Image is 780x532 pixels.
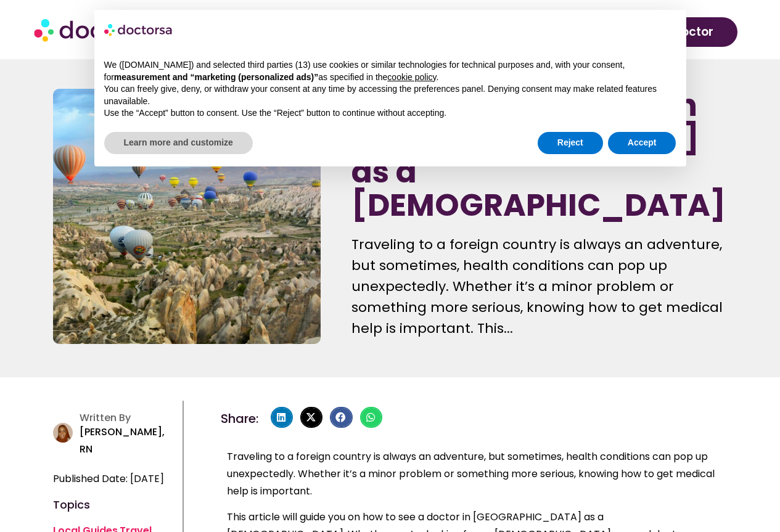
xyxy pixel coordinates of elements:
div: Share on x-twitter [300,407,322,428]
img: logo [104,20,173,39]
a: cookie policy [387,72,436,82]
p: Traveling to a foreign country is always an adventure, but sometimes, health conditions can pop u... [227,448,721,500]
h4: Written By [80,412,176,424]
button: Reject [538,132,603,154]
p: We ([DOMAIN_NAME]) and selected third parties (13) use cookies or similar technologies for techni... [104,59,676,83]
div: Share on facebook [330,407,352,428]
p: You can freely give, deny, or withdraw your consent at any time by accessing the preferences pane... [104,83,676,107]
p: [PERSON_NAME], RN [80,424,176,458]
span: Published Date: [DATE] [53,470,164,488]
div: Share on linkedin [271,407,293,428]
p: Traveling to a foreign country is always an adventure, but sometimes, health conditions can pop u... [351,234,727,339]
strong: measurement and “marketing (personalized ads)” [114,72,318,82]
h4: Share: [221,412,258,425]
button: Learn more and customize [104,132,253,154]
h1: How to See a Doctor in [GEOGRAPHIC_DATA] as a [DEMOGRAPHIC_DATA] [351,89,727,222]
button: Accept [608,132,676,154]
img: How to see a doctor in Turkey as a foreigner - a complete guide for travelers [53,89,321,344]
h4: Topics [53,500,176,510]
div: Share on whatsapp [360,407,382,428]
p: Use the “Accept” button to consent. Use the “Reject” button to continue without accepting. [104,107,676,120]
